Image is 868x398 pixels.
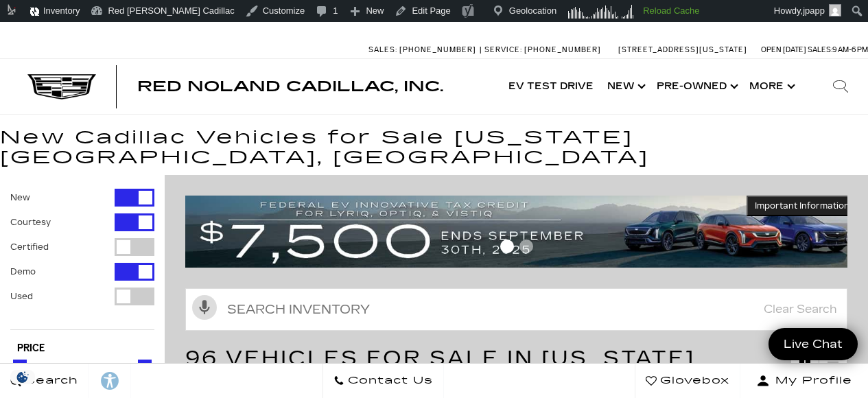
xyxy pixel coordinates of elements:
img: Visitors over 48 hours. Click for more Clicky Site Stats. [563,2,638,21]
div: Price [13,355,152,397]
a: [STREET_ADDRESS][US_STATE] [618,45,747,54]
a: Sales: [PHONE_NUMBER] [368,46,480,54]
span: Open [DATE] [761,45,806,54]
span: [PHONE_NUMBER] [399,45,476,54]
a: Live Chat [769,328,858,360]
input: Search Inventory [185,288,847,331]
span: Red Noland Cadillac, Inc. [137,78,443,95]
img: Opt-Out Icon [7,370,38,384]
button: More [742,59,799,114]
label: Used [10,290,33,303]
a: Contact Us [322,364,444,398]
div: Maximum Price [138,360,152,373]
span: Sales: [368,45,397,54]
span: Contact Us [344,371,433,390]
a: EV Test Drive [502,59,600,114]
a: Glovebox [635,364,740,398]
div: Filter by Vehicle Type [10,189,154,329]
span: 9 AM-6 PM [832,45,868,54]
span: Search [21,371,78,390]
button: Important Information [747,196,858,216]
label: Demo [10,265,36,279]
label: Courtesy [10,215,51,229]
label: Certified [10,240,49,254]
span: [PHONE_NUMBER] [524,45,601,54]
span: Go to slide 1 [500,239,514,253]
span: My Profile [770,371,852,390]
span: Important Information [755,200,849,211]
span: Go to slide 2 [519,239,533,253]
span: Sales: [808,45,832,54]
button: Open user profile menu [740,364,868,398]
section: Click to Open Cookie Consent Modal [7,370,38,384]
a: Pre-Owned [650,59,742,114]
label: New [10,191,30,204]
strong: Reload Cache [643,5,699,16]
img: vrp-tax-ending-august-version [185,196,858,268]
h5: Price [17,342,148,355]
a: Red Noland Cadillac, Inc. [137,80,443,93]
a: Service: [PHONE_NUMBER] [480,46,605,54]
span: Glovebox [657,371,729,390]
span: Live Chat [777,336,849,352]
img: Cadillac Dark Logo with Cadillac White Text [27,74,96,100]
svg: Click to toggle on voice search [192,295,217,320]
span: Service: [484,45,522,54]
div: Minimum Price [13,360,27,373]
a: New [600,59,650,114]
span: 96 Vehicles for Sale in [US_STATE][GEOGRAPHIC_DATA], [GEOGRAPHIC_DATA] [185,346,756,398]
span: jpapp [803,5,825,16]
